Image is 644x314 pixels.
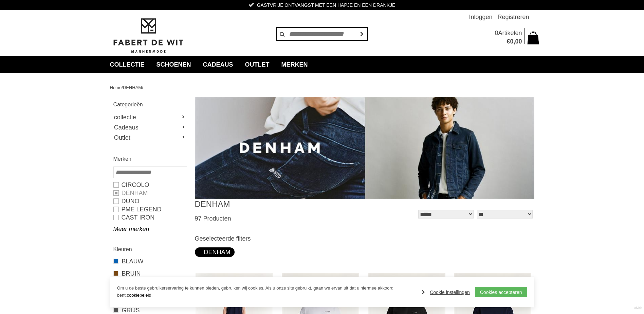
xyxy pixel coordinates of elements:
span: , [513,38,515,45]
span: 0 [495,30,498,36]
h1: DENHAM [195,199,365,209]
a: Duno [113,197,186,205]
span: 97 Producten [195,215,231,222]
a: collectie [113,112,186,122]
img: Fabert de Wit [110,17,186,54]
h2: Merken [113,155,186,163]
h3: Geselecteerde filters [195,235,534,242]
h2: Kleuren [113,245,186,254]
a: Cadeaus [113,122,186,133]
a: CAST IRON [113,213,186,222]
a: Merken [276,56,313,73]
a: Cookies accepteren [475,287,527,297]
a: Registreren [497,10,529,24]
a: Schoenen [151,56,196,73]
span: Artikelen [498,30,522,36]
h2: Categorieën [113,100,186,109]
span: / [142,85,143,90]
a: PME LEGEND [113,205,186,213]
div: DENHAM [199,247,231,257]
img: DENHAM [195,97,534,199]
span: 00 [515,38,522,45]
a: BRUIN [113,269,186,278]
a: Cookie instellingen [422,287,470,297]
a: Circolo [113,181,186,189]
span: € [507,38,510,45]
a: Inloggen [469,10,492,24]
span: 0 [510,38,513,45]
a: Cadeaus [198,56,238,73]
a: Divide [634,304,642,312]
a: DENHAM [123,85,142,90]
a: Meer merken [113,225,186,233]
a: Home [110,85,122,90]
span: / [122,85,123,90]
a: cookiebeleid [127,293,151,298]
p: Om u de beste gebruikerservaring te kunnen bieden, gebruiken wij cookies. Als u onze site gebruik... [117,285,415,299]
a: Outlet [113,133,186,143]
a: Outlet [240,56,275,73]
a: collectie [105,56,150,73]
a: BLAUW [113,257,186,266]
